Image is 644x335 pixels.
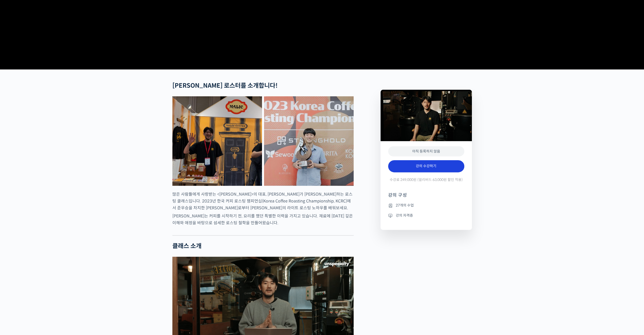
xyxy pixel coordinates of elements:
p: 많은 사람들에게 사랑받는 <[PERSON_NAME]>의 대표, [PERSON_NAME]가 [PERSON_NAME]하는 로스팅 클래스입니다. 2023년 한국 커피 로스팅 챔피언... [172,191,354,211]
h2: 클래스 소개 [172,243,354,250]
li: 강의 자격증 [388,212,464,218]
li: 27개의 수업 [388,202,464,209]
strong: [PERSON_NAME] 로스터를 소개합니다! [172,82,278,89]
span: 설정 [78,168,85,172]
a: 대화 [34,161,65,173]
span: 대화 [46,169,53,173]
a: 홈 [2,161,34,173]
a: 강의 수강하기 [388,160,464,172]
a: 설정 [65,161,97,173]
h4: 강의 구성 [388,192,464,202]
span: 수강료 249,000원 (얼리버드 63,000원 할인 적용) [390,177,463,182]
div: 아직 등록하지 않음 [388,146,464,157]
p: [PERSON_NAME]는 커피를 시작하기 전, 요리를 했던 특별한 이력을 가지고 있습니다. 재료에 [DATE] 깊은 이해와 애정을 바탕으로 섬세한 로스팅 철학을 만들어왔습니다. [172,213,354,226]
span: 홈 [16,168,19,172]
